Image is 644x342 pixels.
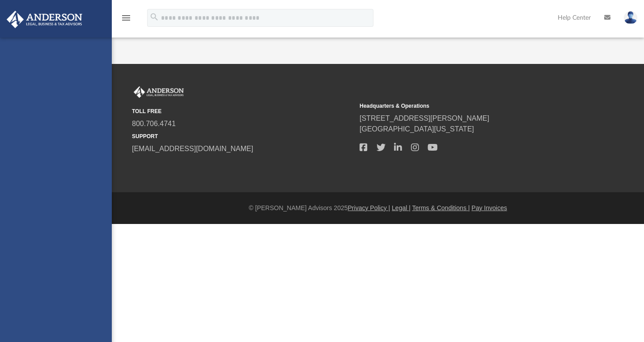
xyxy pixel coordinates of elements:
a: menu [121,17,131,23]
a: [EMAIL_ADDRESS][DOMAIN_NAME] [132,145,253,152]
a: Pay Invoices [471,204,507,211]
img: Anderson Advisors Platinum Portal [132,86,186,98]
i: search [149,12,159,22]
small: Headquarters & Operations [360,102,581,110]
a: Terms & Conditions | [412,204,470,211]
a: 800.706.4741 [132,120,176,127]
a: [STREET_ADDRESS][PERSON_NAME] [360,114,489,122]
img: User Pic [624,11,637,24]
div: © [PERSON_NAME] Advisors 2025 [112,203,644,213]
a: [GEOGRAPHIC_DATA][US_STATE] [360,125,474,133]
i: menu [121,13,131,23]
small: SUPPORT [132,132,353,140]
a: Privacy Policy | [348,204,390,211]
a: Legal | [392,204,411,211]
small: TOLL FREE [132,107,353,115]
img: Anderson Advisors Platinum Portal [4,11,85,28]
